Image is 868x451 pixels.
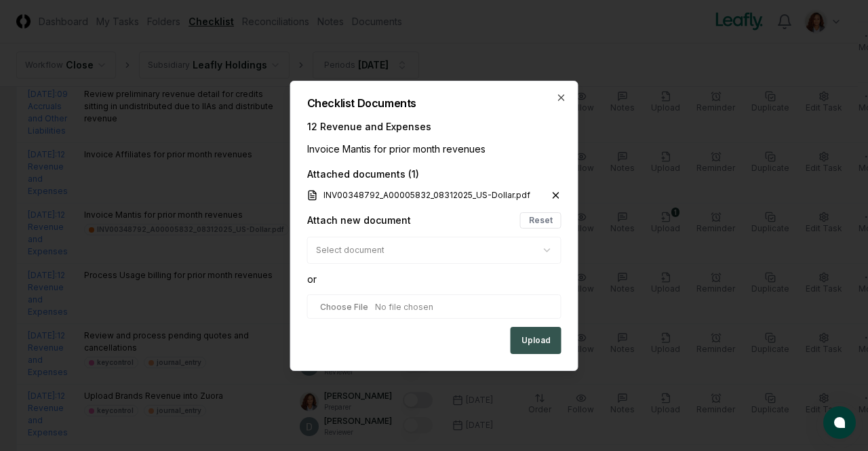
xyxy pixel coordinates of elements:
h2: Checklist Documents [307,98,561,109]
div: 12 Revenue and Expenses [307,119,561,134]
a: INV00348792_A00005832_08312025_US-Dollar.pdf [307,189,547,201]
div: Invoice Mantis for prior month revenues [307,142,561,156]
div: or [307,272,561,286]
div: Attach new document [307,213,411,227]
button: Upload [511,327,561,354]
div: Attached documents ( 1 ) [307,167,561,181]
button: Reset [520,212,561,229]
